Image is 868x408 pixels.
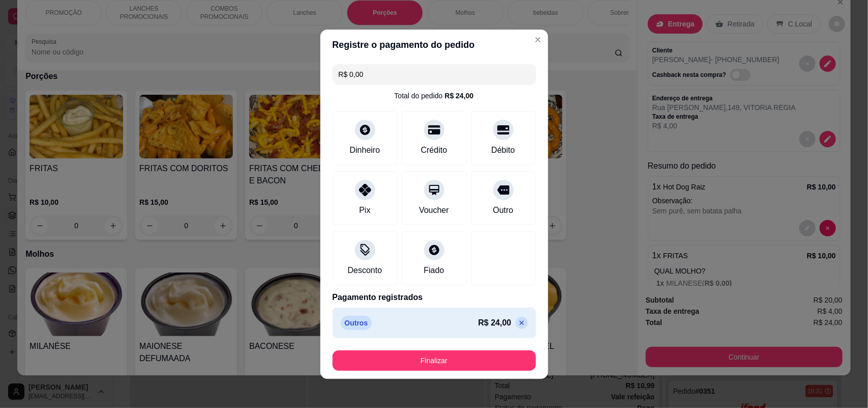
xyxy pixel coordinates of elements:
[341,316,372,330] p: Outros
[445,91,474,101] div: R$ 24,00
[348,264,382,277] div: Desconto
[395,91,474,101] div: Total do pedido
[421,144,447,156] div: Crédito
[333,291,536,304] p: Pagamento registrados
[333,350,536,371] button: Finalizar
[359,204,370,216] div: Pix
[478,317,512,329] p: R$ 24,00
[350,144,380,156] div: Dinheiro
[424,264,444,277] div: Fiado
[339,64,530,85] input: Ex.: hambúrguer de cordeiro
[320,30,548,60] header: Registre o pagamento do pedido
[530,32,546,48] button: Close
[419,204,449,216] div: Voucher
[493,204,513,216] div: Outro
[491,144,515,156] div: Débito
